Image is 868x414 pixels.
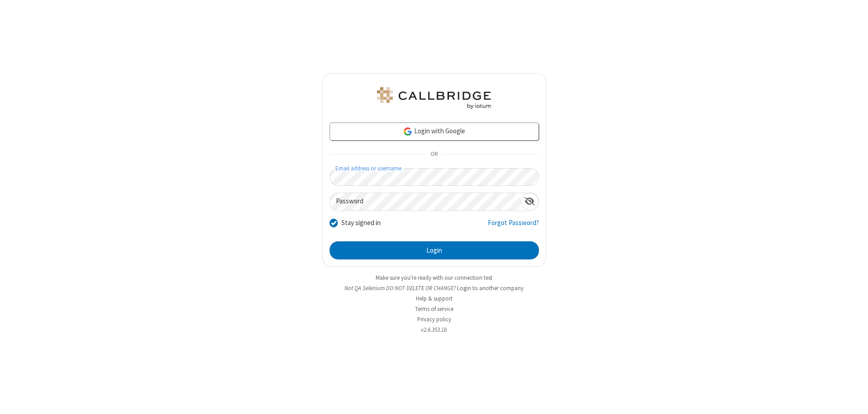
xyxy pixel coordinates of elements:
li: Not QA Selenium DO NOT DELETE OR CHANGE? [322,284,546,292]
label: Stay signed in [341,218,381,228]
button: Login [330,241,539,259]
a: Make sure you're ready with our connection test [376,274,492,282]
input: Password [330,193,521,211]
a: Help & support [416,295,453,302]
a: Privacy policy [417,315,451,323]
span: OR [427,148,441,161]
li: v2.6.353.1b [322,325,546,334]
input: Email address or username [330,168,539,186]
button: Login to another company [457,284,524,292]
div: Show password [521,193,538,210]
a: Login with Google [330,122,539,141]
a: Terms of service [415,305,453,313]
a: Forgot Password? [488,218,539,235]
img: QA Selenium DO NOT DELETE OR CHANGE [375,87,493,109]
img: google-icon.png [403,127,413,136]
